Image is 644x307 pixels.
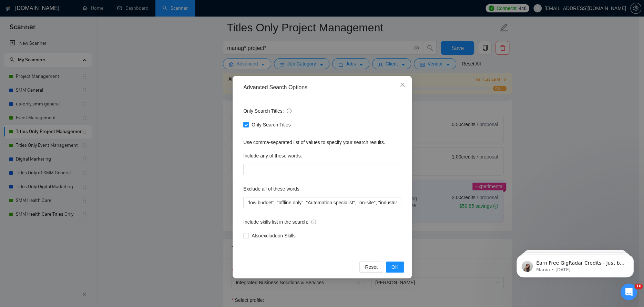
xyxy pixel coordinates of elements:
[365,263,378,271] span: Reset
[243,139,401,146] div: Use comma-separated list of values to specify your search results.
[287,109,292,113] span: info-circle
[621,284,637,300] iframe: Intercom live chat
[249,232,298,239] span: Also exclude on Skills
[391,263,398,271] span: OK
[400,82,405,88] span: close
[243,183,301,194] label: Exclude all of these words:
[249,121,294,129] span: Only Search Titles
[243,84,401,91] div: Advanced Search Options
[393,76,412,94] button: Close
[635,284,643,289] span: 10
[243,150,302,161] label: Include any of these words:
[311,219,316,224] span: info-circle
[243,107,292,115] span: Only Search Titles:
[506,240,644,288] iframe: Intercom notifications message
[386,262,403,273] button: OK
[359,262,383,273] button: Reset
[243,218,316,226] span: Include skills list in the search:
